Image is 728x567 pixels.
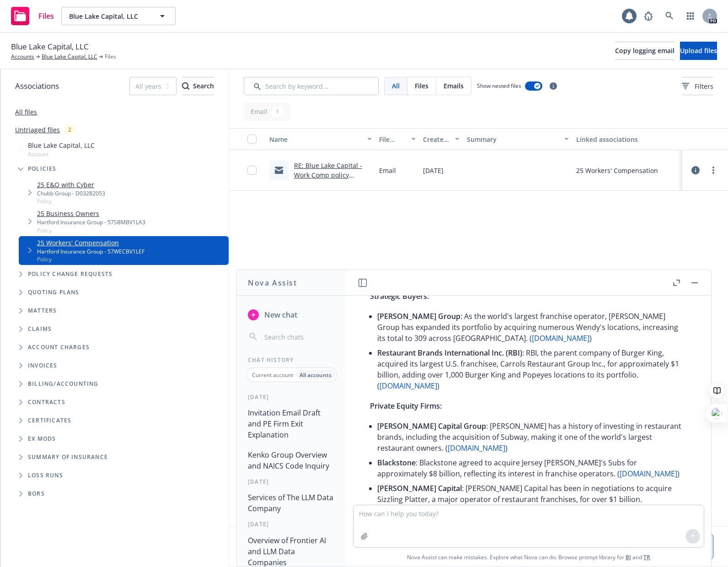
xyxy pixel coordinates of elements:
span: Copy logging email [615,46,674,55]
span: Loss Runs [28,473,63,478]
span: Blackstone [377,458,416,468]
span: Files [415,81,428,91]
a: RE: Blue Lake Capital - Work Comp policy info.msg [294,161,362,189]
button: Filters [682,77,713,95]
span: Quoting plans [28,290,80,295]
span: Strategic Buyers: [370,291,429,301]
button: File type [375,128,419,150]
span: Account [28,150,95,158]
span: Account charges [28,345,90,350]
a: TR [643,553,650,561]
span: Files [105,53,116,61]
a: Search [660,7,679,25]
div: Search [182,77,214,95]
a: 25 E&O with Cyber [37,180,105,189]
p: : RBI, the parent company of Burger King, acquired its largest U.S. franchisee, Carrols Restauran... [377,347,687,391]
div: Linked associations [576,135,679,144]
span: Emails [444,81,464,91]
div: File type [379,135,406,144]
span: Private Equity Firms: [370,401,442,411]
span: Billing/Accounting [28,381,99,387]
button: Created on [419,128,463,150]
span: BORs [28,491,45,497]
a: [DOMAIN_NAME] [380,381,437,391]
button: SearchSearch [182,77,214,95]
div: Hartford Insurance Group - 57WECBV1LEF [37,248,145,255]
p: Current account [252,371,293,379]
span: Blue Lake Capital, LLC [11,41,89,53]
span: Ex Mods [28,436,56,442]
input: Toggle Row Selected [247,166,257,175]
button: Upload files [680,42,717,60]
span: Policies [28,166,57,172]
button: Services of The LLM Data Company [244,489,339,517]
span: Blue Lake Capital, LLC [69,11,148,21]
input: Select all [247,135,257,144]
button: Kenko Group Overview and NAICS Code Inquiry [244,447,339,474]
span: [PERSON_NAME] Group [377,311,460,321]
div: Created on [423,135,450,144]
div: Folder Tree Example [0,375,229,503]
a: Blue Lake Capital, LLC [42,53,97,61]
input: Search by keyword... [244,77,379,95]
span: Nova Assist can make mistakes. Explore what Nova can do: Browse prompt library for and [350,548,707,567]
div: Name [269,135,362,144]
div: 25 Workers' Compensation [576,166,658,175]
button: Copy logging email [615,42,674,60]
span: Filters [682,81,713,91]
span: Summary of insurance [28,454,108,460]
div: [DATE] [237,520,346,528]
span: Associations [15,80,59,92]
div: Chat History [237,356,346,364]
span: [PERSON_NAME] Capital [377,483,462,493]
div: 2 [64,124,76,135]
div: Summary [467,135,559,144]
a: Files [7,3,58,29]
a: Report a Bug [639,7,658,25]
span: Policy [37,227,145,234]
span: Invoices [28,363,58,368]
div: Tree Example [0,139,229,375]
span: Claims [28,326,52,332]
span: Contracts [28,400,65,405]
a: [DOMAIN_NAME] [448,443,505,453]
a: Switch app [681,7,700,25]
div: Chubb Group - D03282053 [37,189,105,197]
a: All files [15,108,37,116]
span: Policy [37,197,105,205]
input: Search chats [262,330,335,343]
span: Files [38,12,54,20]
a: Accounts [11,53,34,61]
a: [DOMAIN_NAME] [620,469,677,479]
h1: Nova Assist [248,277,297,288]
svg: Search [182,82,189,90]
button: Blue Lake Capital, LLC [61,7,176,25]
button: New chat [244,307,339,323]
p: : [PERSON_NAME] has a history of investing in restaurant brands, including the acquisition of Sub... [377,421,687,454]
span: All [392,81,400,91]
button: Name [266,128,375,150]
span: Matters [28,308,57,313]
span: Upload files [680,46,717,55]
span: [PERSON_NAME] Capital Group [377,421,486,431]
p: All accounts [300,371,332,379]
button: Linked associations [573,128,682,150]
a: Untriaged files [15,125,60,135]
div: [DATE] [237,478,346,486]
span: Policy change requests [28,271,112,277]
a: 25 Business Owners [37,209,145,218]
div: Hartford Insurance Group - 57SBMBV1LA3 [37,218,145,226]
a: BI [626,553,631,561]
button: Summary [463,128,573,150]
span: Email [379,166,396,175]
span: Show nested files [477,82,521,90]
a: 25 Workers' Compensation [37,238,145,248]
p: : [PERSON_NAME] Capital has been in negotiations to acquire Sizzling Platter, a major operator of... [377,483,687,516]
span: [DATE] [423,166,444,175]
p: : As the world's largest franchise operator, [PERSON_NAME] Group has expanded its portfolio by ac... [377,311,687,344]
a: [DOMAIN_NAME] [532,333,589,343]
p: : Blackstone agreed to acquire Jersey [PERSON_NAME]'s Subs for approximately $8 billion, reflecti... [377,457,687,479]
span: Certificates [28,418,71,423]
a: more [708,165,719,176]
span: Policy [37,255,145,263]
